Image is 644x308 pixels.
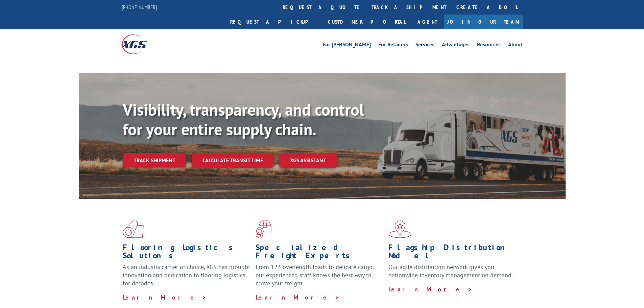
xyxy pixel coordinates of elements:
[123,220,144,238] img: xgs-icon-total-supply-chain-intelligence-red
[123,263,250,287] span: As an industry carrier of choice, XGS has brought innovation and dedication to flooring logistics...
[388,263,513,279] span: Our agile distribution network gives you nationwide inventory management on demand.
[388,243,516,263] h1: Flagship Distribution Model
[256,293,340,301] a: Learn More >
[256,263,383,293] p: From 123 overlength loads to delicate cargo, our experienced staff knows the best way to move you...
[323,42,371,49] a: For [PERSON_NAME]
[388,220,412,238] img: xgs-icon-flagship-distribution-model-red
[225,15,323,29] a: Request a pickup
[415,42,434,49] a: Services
[388,285,473,293] a: Learn More >
[123,153,186,167] a: Track shipment
[442,42,470,49] a: Advantages
[123,99,364,140] b: Visibility, transparency, and control for your entire supply chain.
[192,153,274,168] a: Calculate transit time
[123,293,207,301] a: Learn More >
[378,42,408,49] a: For Retailers
[411,15,444,29] a: Agent
[477,42,501,49] a: Resources
[279,153,337,168] a: XGS ASSISTANT
[323,15,411,29] a: Customer Portal
[123,243,251,263] h1: Flooring Logistics Solutions
[122,4,157,10] a: [PHONE_NUMBER]
[444,15,523,29] a: Join Our Team
[256,243,383,263] h1: Specialized Freight Experts
[256,220,271,238] img: xgs-icon-focused-on-flooring-red
[508,42,523,49] a: About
